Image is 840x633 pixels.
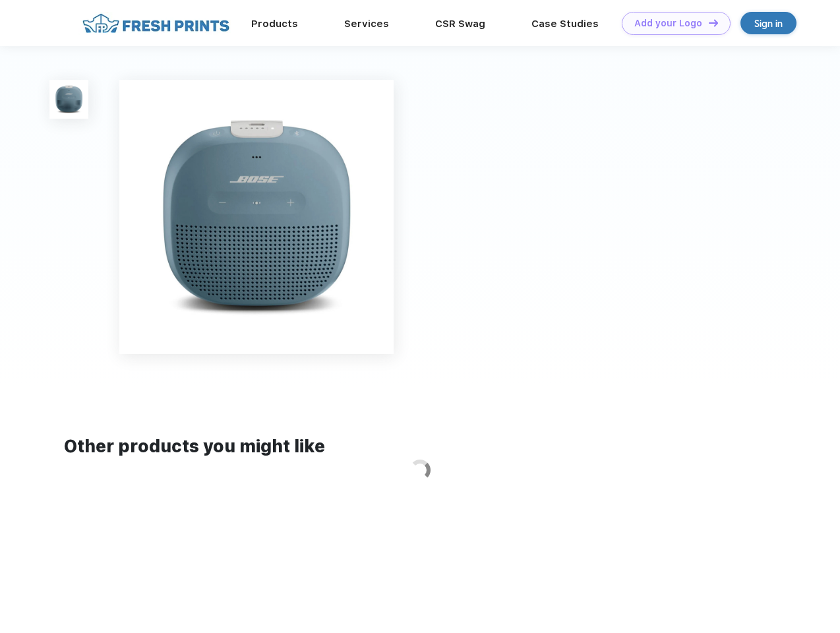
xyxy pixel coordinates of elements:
img: fo%20logo%202.webp [78,12,233,35]
a: Services [344,18,389,30]
img: DT [709,19,718,26]
a: Sign in [740,12,796,34]
img: func=resize&h=640 [119,80,394,354]
a: CSR Swag [435,18,485,30]
div: Other products you might like [64,434,775,460]
div: Sign in [754,16,783,31]
img: func=resize&h=100 [49,80,88,119]
div: Add your Logo [634,18,702,29]
a: Products [251,18,298,30]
